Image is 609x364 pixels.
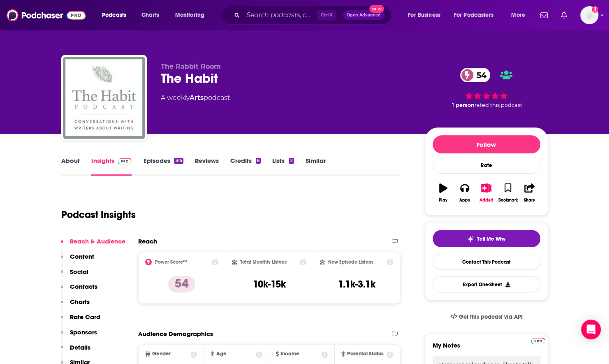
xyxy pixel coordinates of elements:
[169,9,215,22] button: open menu
[161,63,221,70] span: The Rabbit Room
[161,93,230,103] div: A weekly podcast
[152,351,171,357] span: Gender
[408,9,440,21] span: For Business
[230,157,261,176] a: Credits6
[70,328,97,336] p: Sponsors
[138,330,213,338] h2: Audience Demographics
[118,158,132,165] img: Podchaser Pro
[347,13,381,17] span: Open Advanced
[138,237,157,245] h2: Reach
[580,6,598,24] img: User Profile
[63,57,145,139] img: The Habit
[580,6,598,24] button: Show profile menu
[102,9,126,21] span: Podcasts
[452,102,475,108] span: 1 person
[433,230,540,247] button: tell me why sparkleTell Me Why
[228,6,399,25] div: Search podcasts, credits, & more...
[460,68,491,82] a: 54
[433,135,540,153] button: Follow
[141,9,159,21] span: Charts
[467,236,474,242] img: tell me why sparkle
[369,5,384,13] span: New
[458,313,522,320] span: Get this podcast via API
[558,8,570,22] a: Show notifications dropdown
[61,209,136,221] h1: Podcast Insights
[580,6,598,24] span: Logged in as nwierenga
[70,253,94,260] p: Content
[343,10,384,20] button: Open AdvancedNew
[252,278,285,290] h3: 10k-15k
[475,178,497,208] button: Added
[433,341,540,356] label: My Notes
[174,158,183,164] div: 315
[136,9,164,22] a: Charts
[61,328,97,343] button: Sponsors
[216,351,226,357] span: Age
[425,63,548,114] div: 54 1 personrated this podcast
[433,276,540,292] button: Export One-Sheet
[195,157,219,176] a: Reviews
[61,343,90,359] button: Details
[7,7,86,23] img: Podchaser - Follow, Share and Rate Podcasts
[531,336,545,344] a: Pro website
[240,259,287,265] h2: Total Monthly Listens
[511,9,525,21] span: More
[256,158,261,164] div: 6
[61,298,90,313] button: Charts
[468,68,491,82] span: 54
[454,178,475,208] button: Apps
[168,276,195,292] p: 54
[479,198,493,203] div: Added
[433,178,454,208] button: Play
[402,9,451,22] button: open menu
[272,157,294,176] a: Lists2
[70,343,90,351] p: Details
[581,320,601,339] div: Open Intercom Messenger
[96,9,137,22] button: open menu
[61,253,94,268] button: Content
[537,8,551,22] a: Show notifications dropdown
[190,94,204,102] a: Arts
[70,283,97,290] p: Contacts
[439,198,447,203] div: Play
[477,236,505,242] span: Tell Me Why
[519,178,540,208] button: Share
[498,198,517,203] div: Bookmark
[61,237,125,253] button: Reach & Audience
[289,158,294,164] div: 2
[61,283,97,298] button: Contacts
[70,313,100,321] p: Rate Card
[306,157,326,176] a: Similar
[454,9,493,21] span: For Podcasters
[449,9,505,22] button: open menu
[61,157,80,176] a: About
[317,10,336,21] span: Ctrl K
[155,259,187,265] h2: Power Score™
[433,254,540,270] a: Contact This Podcast
[61,313,100,328] button: Rate Card
[91,157,132,176] a: InsightsPodchaser Pro
[143,157,183,176] a: Episodes315
[433,157,540,174] div: Rate
[175,9,204,21] span: Monitoring
[475,102,522,108] span: rated this podcast
[70,298,90,306] p: Charts
[338,278,375,290] h3: 1.1k-3.1k
[459,198,470,203] div: Apps
[70,237,125,245] p: Reach & Audience
[497,178,519,208] button: Bookmark
[61,268,88,283] button: Social
[531,338,545,344] img: Podchaser Pro
[347,351,384,357] span: Parental Status
[444,307,529,327] a: Get this podcast via API
[70,268,88,276] p: Social
[592,6,598,13] svg: Add a profile image
[505,9,535,22] button: open menu
[328,259,373,265] h2: New Episode Listens
[280,351,299,357] span: Income
[524,198,535,203] div: Share
[243,9,317,22] input: Search podcasts, credits, & more...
